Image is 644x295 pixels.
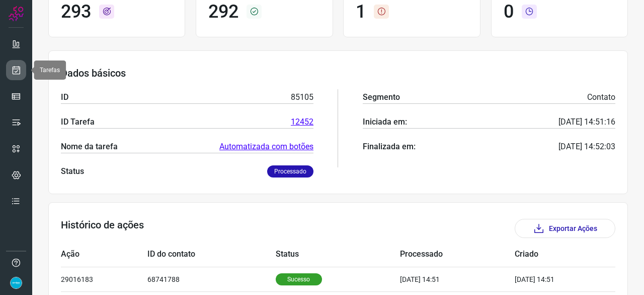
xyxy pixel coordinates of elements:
h3: Dados básicos [61,67,615,79]
p: Contato [587,91,615,103]
p: Processado [267,165,313,178]
p: Iniciada em: [363,116,407,128]
td: Processado [400,242,515,267]
h1: 1 [356,1,366,23]
p: Nome da tarefa [61,141,118,153]
h1: 0 [504,1,514,23]
h1: 293 [61,1,91,23]
td: Status [276,242,400,267]
button: Exportar Ações [515,219,615,238]
p: [DATE] 14:51:16 [558,116,615,128]
span: Tarefas [40,67,60,74]
p: Status [61,165,84,178]
img: 4352b08165ebb499c4ac5b335522ff74.png [10,277,22,289]
td: [DATE] 14:51 [515,267,585,291]
p: [DATE] 14:52:03 [558,141,615,153]
p: Segmento [363,91,400,103]
p: Sucesso [276,273,322,285]
p: Finalizada em: [363,141,416,153]
td: 29016183 [61,267,147,291]
td: Criado [515,242,585,267]
td: ID do contato [147,242,276,267]
p: 85105 [291,91,313,103]
a: 12452 [291,116,313,128]
a: Automatizada com botões [219,141,313,153]
p: ID Tarefa [61,116,95,128]
h3: Histórico de ações [61,219,144,238]
td: [DATE] 14:51 [400,267,515,291]
td: Ação [61,242,147,267]
h1: 292 [208,1,238,23]
img: Logo [9,6,24,21]
p: ID [61,91,68,103]
td: 68741788 [147,267,276,291]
